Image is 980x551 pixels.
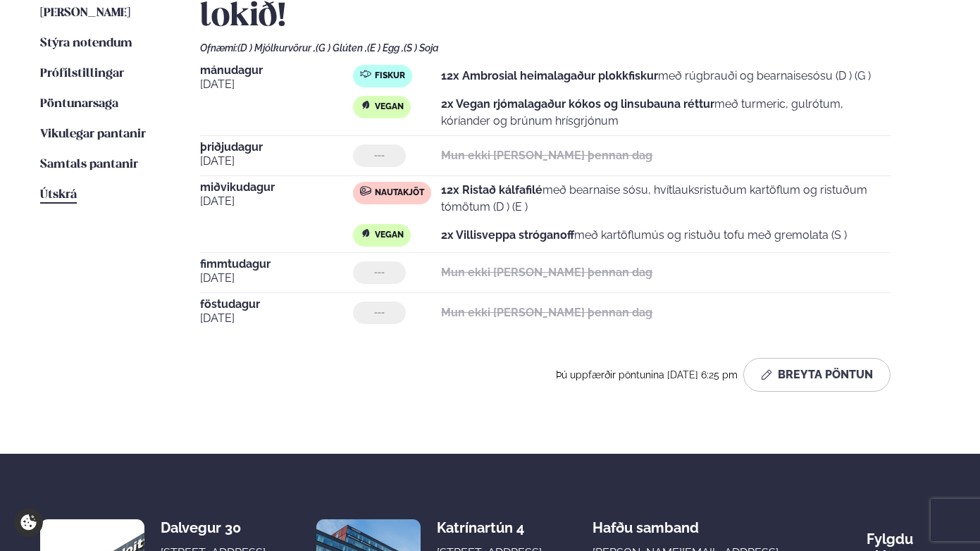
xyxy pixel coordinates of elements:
[40,37,132,49] span: Stýra notendum
[40,159,138,171] span: Samtals pantanir
[367,42,404,54] span: (E ) Egg ,
[360,99,371,111] img: Vegan.svg
[40,156,138,173] a: Samtals pantanir
[200,193,353,210] span: [DATE]
[40,5,130,22] a: [PERSON_NAME]
[40,187,77,204] a: Útskrá
[200,310,353,327] span: [DATE]
[441,306,652,319] strong: Mun ekki [PERSON_NAME] þennan dag
[200,270,353,287] span: [DATE]
[360,185,371,197] img: beef.svg
[40,96,118,113] a: Pöntunarsaga
[441,183,542,197] strong: 12x Ristað kálfafilé
[375,187,424,199] span: Nautakjöt
[441,228,574,242] strong: 2x Villisveppa stróganoff
[441,227,847,244] p: með kartöflumús og ristuðu tofu með gremolata (S )
[374,267,385,278] span: ---
[375,70,405,82] span: Fiskur
[375,230,404,241] span: Vegan
[441,97,714,111] strong: 2x Vegan rjómalagaður kókos og linsubauna réttur
[441,149,652,162] strong: Mun ekki [PERSON_NAME] þennan dag
[200,65,353,76] span: mánudagur
[441,182,891,216] p: með bearnaise sósu, hvítlauksristuðum kartöflum og ristuðum tómötum (D ) (E )
[40,128,146,140] span: Vikulegar pantanir
[200,153,353,170] span: [DATE]
[441,68,871,85] p: með rúgbrauði og bearnaisesósu (D ) (G )
[14,508,43,537] a: Cookie settings
[200,42,940,54] div: Ofnæmi:
[40,35,132,52] a: Stýra notendum
[593,508,699,536] span: Hafðu samband
[200,182,353,193] span: miðvikudagur
[161,519,273,536] div: Dalvegur 30
[404,42,439,54] span: (S ) Soja
[40,98,118,110] span: Pöntunarsaga
[360,68,371,80] img: fish.svg
[237,42,316,54] span: (D ) Mjólkurvörur ,
[743,358,891,392] button: Breyta Pöntun
[200,142,353,153] span: þriðjudagur
[200,76,353,93] span: [DATE]
[374,150,385,161] span: ---
[200,259,353,270] span: fimmtudagur
[40,66,124,82] a: Prófílstillingar
[374,307,385,318] span: ---
[360,228,371,239] img: Vegan.svg
[200,299,353,310] span: föstudagur
[375,101,404,113] span: Vegan
[441,69,658,82] strong: 12x Ambrosial heimalagaður plokkfiskur
[441,266,652,279] strong: Mun ekki [PERSON_NAME] þennan dag
[437,519,549,536] div: Katrínartún 4
[441,96,891,130] p: með turmeric, gulrótum, kóríander og brúnum hrísgrjónum
[556,369,738,380] span: Þú uppfærðir pöntunina [DATE] 6:25 pm
[40,68,124,80] span: Prófílstillingar
[316,42,367,54] span: (G ) Glúten ,
[40,7,130,19] span: [PERSON_NAME]
[40,126,146,143] a: Vikulegar pantanir
[40,189,77,201] span: Útskrá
